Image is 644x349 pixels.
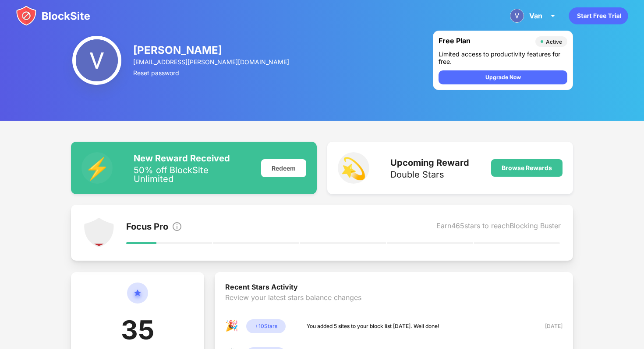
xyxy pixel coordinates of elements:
div: Browse Rewards [502,164,552,171]
div: Review your latest stars balance changes [225,293,563,319]
img: circle-star.svg [127,283,148,314]
img: ACg8ocI8WMUawT7JM_pYD4M1ch9V2tI2Jvw4Qte7We13vIS4MuHLRQ=s96-c [510,9,524,23]
div: Double Stars [390,170,469,179]
img: ACg8ocI8WMUawT7JM_pYD4M1ch9V2tI2Jvw4Qte7We13vIS4MuHLRQ=s96-c [72,36,121,85]
img: info.svg [172,221,182,232]
div: Focus Pro [126,221,168,234]
div: [EMAIL_ADDRESS][PERSON_NAME][DOMAIN_NAME] [133,58,290,66]
div: 🎉 [225,319,239,333]
div: Redeem [261,159,306,177]
div: + 10 Stars [246,319,286,333]
div: Reset password [133,69,290,77]
div: Upcoming Reward [390,157,469,168]
img: points-level-1.svg [83,217,115,248]
div: Limited access to productivity features for free. [439,50,567,65]
div: Earn 465 stars to reach Blocking Buster [436,221,561,234]
div: animation [569,7,628,24]
div: ⚡️ [81,152,113,184]
div: New Reward Received [134,153,251,164]
div: [DATE] [531,322,563,331]
div: Recent Stars Activity [225,283,563,293]
div: Free Plan [439,36,531,47]
div: [PERSON_NAME] [133,44,290,56]
div: You added 5 sites to your block list [DATE]. Well done! [307,322,439,331]
div: Active [546,38,562,45]
div: Van [529,11,542,20]
div: 💫 [338,152,369,184]
div: 50% off BlockSite Unlimited [134,166,251,183]
div: Upgrade Now [485,73,521,82]
img: blocksite-icon.svg [16,5,90,26]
